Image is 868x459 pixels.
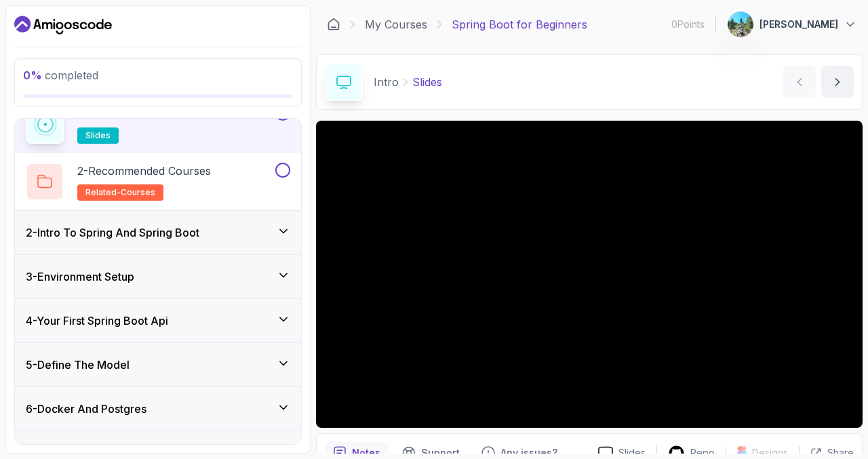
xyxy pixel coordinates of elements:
h3: 2 - Intro To Spring And Spring Boot [26,224,199,241]
p: [PERSON_NAME] [759,18,838,31]
button: 3-Environment Setup [15,255,301,298]
h3: 3 - Environment Setup [26,268,134,285]
img: user profile image [728,12,753,37]
h3: 4 - Your First Spring Boot Api [26,313,168,329]
button: user profile image[PERSON_NAME] [727,11,857,38]
p: 0 Points [671,18,705,31]
button: 2-Recommended Coursesrelated-courses [26,163,290,201]
button: 1-Slidesslides [26,106,290,144]
button: 5-Define The Model [15,343,301,386]
span: completed [23,68,98,82]
a: Dashboard [14,14,112,36]
p: 2 - Recommended Courses [77,163,211,179]
a: Dashboard [327,18,340,31]
a: My Courses [365,16,427,33]
button: 2-Intro To Spring And Spring Boot [15,211,301,254]
span: 0 % [23,68,42,82]
h3: 5 - Define The Model [26,357,130,373]
button: previous content [783,66,816,98]
button: 6-Docker And Postgres [15,387,301,431]
p: Spring Boot for Beginners [452,16,587,33]
p: Slides [412,74,442,90]
span: slides [85,130,111,141]
p: Intro [374,74,399,90]
button: 4-Your First Spring Boot Api [15,299,301,342]
h3: 6 - Docker And Postgres [26,401,146,417]
button: next content [821,66,854,98]
span: related-courses [85,187,155,198]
